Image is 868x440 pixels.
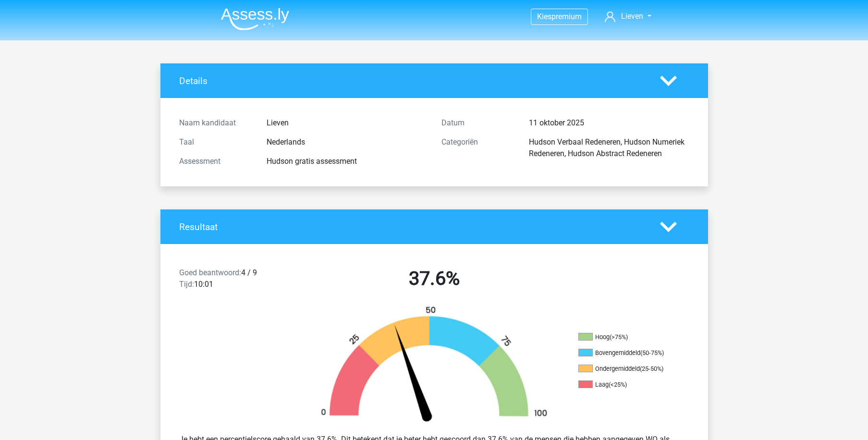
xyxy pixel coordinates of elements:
div: (50-75%) [640,349,664,356]
h2: 37.6% [310,267,558,290]
div: Naam kandidaat [172,117,259,129]
h4: Resultaat [179,221,646,232]
span: premium [551,12,582,21]
h4: Details [179,75,646,86]
div: Lieven [259,117,434,129]
div: Hudson gratis assessment [259,156,434,167]
div: Taal [172,136,259,148]
span: Tijd: [179,280,194,289]
a: Kiespremium [531,10,587,23]
div: Nederlands [259,136,434,148]
li: Bovengemiddeld [578,349,674,357]
div: (>75%) [610,333,628,341]
div: 11 oktober 2025 [522,117,697,129]
div: (<25%) [609,381,627,388]
span: Kies [537,12,551,21]
div: Hudson Verbaal Redeneren, Hudson Numeriek Redeneren, Hudson Abstract Redeneren [522,136,697,159]
div: Categoriën [434,136,522,159]
li: Hoog [578,333,674,342]
li: Laag [578,380,674,389]
div: (25-50%) [640,365,663,372]
li: Ondergemiddeld [578,365,674,373]
span: Lieven [621,12,643,21]
img: 38.c81ac9a22bb6.png [305,306,564,426]
div: 4 / 9 10:01 [172,267,303,294]
div: Datum [434,117,522,129]
a: Lieven [601,11,655,22]
img: Assessly [221,8,289,30]
div: Assessment [172,156,259,167]
span: Goed beantwoord: [179,268,241,277]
